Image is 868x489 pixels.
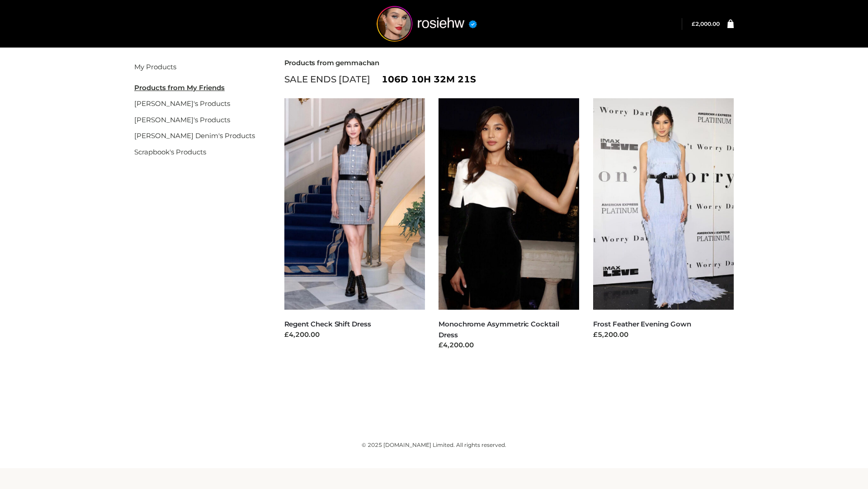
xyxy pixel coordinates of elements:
[134,148,206,156] a: Scrapbook's Products
[692,20,695,27] span: £
[593,330,734,340] div: £5,200.00
[284,72,734,87] div: SALE ENDS [DATE]
[692,20,720,27] a: £2,000.00
[134,99,230,108] a: [PERSON_NAME]'s Products
[593,320,691,328] a: Frost Feather Evening Gown
[284,320,371,328] a: Regent Check Shift Dress
[134,83,225,92] u: Products from My Friends
[134,62,176,71] a: My Products
[359,6,495,42] img: rosiehw
[134,131,255,140] a: [PERSON_NAME] Denim's Products
[284,59,734,67] h2: Products from gemmachan
[134,115,230,124] a: [PERSON_NAME]'s Products
[284,330,425,340] div: £4,200.00
[382,72,476,87] span: 106d 10h 32m 21s
[439,320,559,339] a: Monochrome Asymmetric Cocktail Dress
[134,441,734,450] div: © 2025 [DOMAIN_NAME] Limited. All rights reserved.
[692,20,720,27] bdi: 2,000.00
[439,340,580,350] div: £4,200.00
